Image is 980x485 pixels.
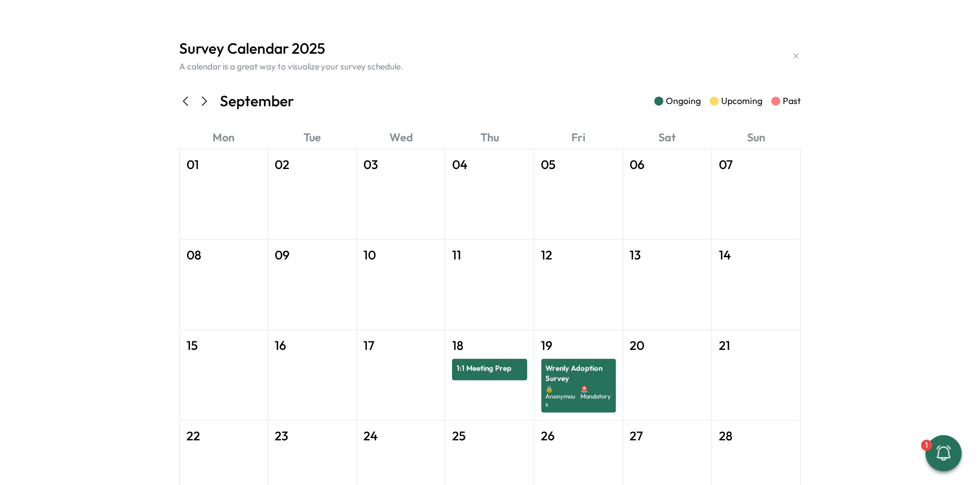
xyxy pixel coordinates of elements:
span: 02 [275,156,289,174]
span: 26 [541,427,555,445]
span: 28 [719,427,732,445]
div: Fri [535,129,623,146]
span: 11 [452,246,461,264]
span: 20 [630,337,645,354]
p: Ongoing [666,94,701,108]
div: Tue [268,129,357,146]
span: 27 [630,427,643,445]
span: 🔒 Anonymous [546,386,579,408]
p: Past [783,94,801,108]
span: 03 [363,156,378,174]
span: 19 [541,337,553,354]
p: 1:1 Meeting Prep [457,363,522,374]
p: September [220,91,294,111]
span: 09 [275,246,289,264]
span: 01 [187,156,199,174]
span: 22 [187,427,200,445]
a: Wrenly Adoption Survey🔒 Anonymous🚨 Mandatory [541,359,616,413]
span: 🚨 Mandatory [580,386,612,408]
p: Wrenly Adoption Survey [546,363,612,383]
span: 14 [719,246,731,264]
a: 1:1 Meeting Prep [452,359,527,380]
span: 13 [630,246,641,264]
span: 08 [187,246,201,264]
span: 04 [452,156,467,174]
div: Thu [445,129,534,146]
span: 15 [187,337,198,354]
p: A calendar is a great way to visualize your survey schedule. [179,60,403,73]
div: Sat [623,129,712,146]
div: Wed [357,129,445,146]
div: 1 [921,440,933,451]
span: 25 [452,427,466,445]
span: 10 [363,246,376,264]
span: 16 [275,337,286,354]
span: 18 [452,337,463,354]
span: 07 [719,156,732,174]
span: 23 [275,427,288,445]
span: 21 [719,337,730,354]
span: 24 [363,427,378,445]
div: Sun [712,129,801,146]
span: 06 [630,156,645,174]
span: 12 [541,246,553,264]
span: 05 [541,156,556,174]
span: 17 [363,337,374,354]
p: Upcoming [721,94,762,108]
div: Mon [179,129,268,146]
p: Survey Calendar 2025 [179,38,403,58]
